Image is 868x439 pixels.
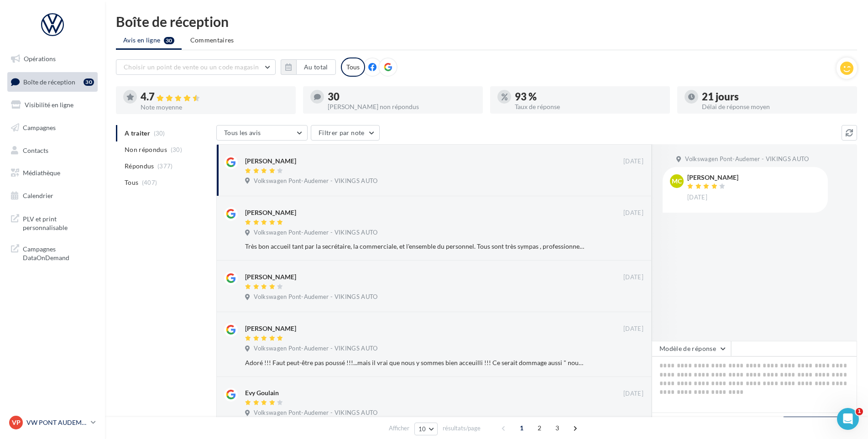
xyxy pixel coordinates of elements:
span: [DATE] [687,193,707,202]
span: Volkswagen Pont-Audemer - VIKINGS AUTO [685,155,809,163]
div: 30 [84,78,94,86]
div: 4.7 [141,92,288,102]
a: Campagnes DataOnDemand [5,239,99,266]
span: 3 [550,421,565,435]
span: PLV et print personnalisable [23,213,94,232]
a: Campagnes [5,118,99,137]
div: [PERSON_NAME] non répondus [328,104,476,110]
span: [DATE] [623,325,643,333]
span: résultats/page [443,424,481,433]
iframe: Intercom live chat [837,408,859,430]
span: (30) [171,146,182,153]
div: Evy Goulain [245,388,279,397]
span: Non répondus [125,145,167,154]
span: Calendrier [23,192,53,199]
span: 1 [514,421,529,435]
span: [DATE] [623,273,643,282]
span: Volkswagen Pont-Audemer - VIKINGS AUTO [254,345,377,353]
button: Filtrer par note [311,125,380,141]
div: Note moyenne [141,104,288,110]
div: 93 % [515,92,663,102]
span: Visibilité en ligne [25,101,73,109]
button: Choisir un point de vente ou un code magasin [116,59,276,75]
button: Tous les avis [216,125,308,141]
span: 1 [856,408,863,415]
div: Taux de réponse [515,104,663,110]
span: Volkswagen Pont-Audemer - VIKINGS AUTO [254,409,377,417]
button: Au total [281,59,336,75]
span: VP [12,418,21,427]
span: MC [672,177,682,186]
a: PLV et print personnalisable [5,209,99,236]
div: Délai de réponse moyen [702,104,850,110]
div: [PERSON_NAME] [245,324,296,333]
div: [PERSON_NAME] [245,157,296,166]
a: Boîte de réception30 [5,72,99,92]
span: Campagnes DataOnDemand [23,243,94,262]
a: VP VW PONT AUDEMER [7,414,98,431]
span: Afficher [389,424,409,433]
span: Volkswagen Pont-Audemer - VIKINGS AUTO [254,229,377,237]
div: 30 [328,92,476,102]
span: Choisir un point de vente ou un code magasin [124,63,259,71]
a: Calendrier [5,186,99,205]
div: [PERSON_NAME] [245,208,296,217]
span: Boîte de réception [23,78,75,85]
div: Tous [341,57,365,77]
span: Répondus [125,162,154,171]
div: 21 jours [702,92,850,102]
p: VW PONT AUDEMER [26,418,87,427]
div: Adoré !!! Faut peut-être pas poussé !!!...mais il vrai que nous y sommes bien acceuilli !!! Ce se... [245,358,584,367]
span: Volkswagen Pont-Audemer - VIKINGS AUTO [254,177,377,185]
div: Boîte de réception [116,15,857,28]
a: Visibilité en ligne [5,95,99,115]
span: [DATE] [623,390,643,398]
span: Campagnes [23,124,56,131]
span: (377) [157,162,173,170]
span: (407) [142,179,157,186]
span: [DATE] [623,157,643,166]
a: Opérations [5,49,99,68]
span: 10 [418,425,426,433]
span: Commentaires [190,36,234,45]
div: Très bon accueil tant par la secrétaire, la commerciale, et l'ensemble du personnel. Tous sont tr... [245,242,584,251]
span: Tous les avis [224,129,261,136]
button: Modèle de réponse [652,341,731,356]
span: Volkswagen Pont-Audemer - VIKINGS AUTO [254,293,377,301]
button: 10 [414,423,438,435]
span: Contacts [23,146,48,154]
a: Contacts [5,141,99,160]
div: [PERSON_NAME] [245,272,296,282]
div: [PERSON_NAME] [687,174,738,181]
span: Médiathèque [23,169,60,177]
span: Tous [125,178,138,187]
a: Médiathèque [5,163,99,183]
button: Au total [296,59,336,75]
span: 2 [532,421,547,435]
span: Opérations [24,55,56,63]
span: [DATE] [623,209,643,217]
